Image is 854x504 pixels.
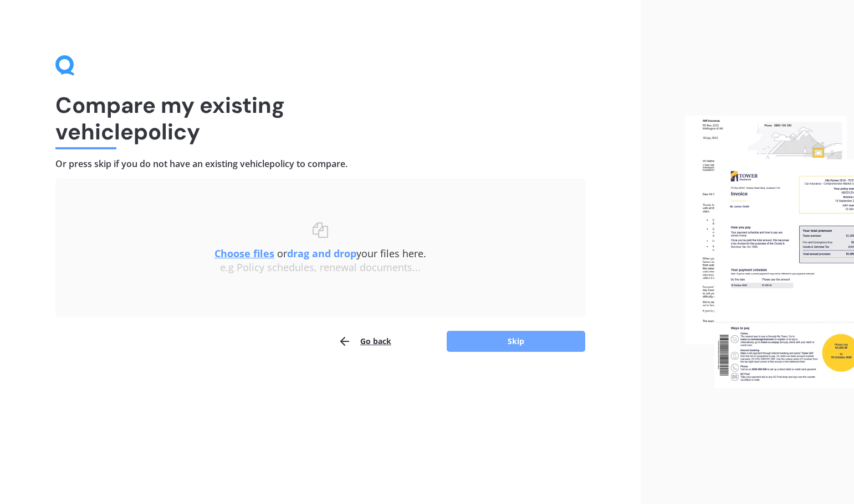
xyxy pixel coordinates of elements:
h1: Compare my existing vehicle policy [55,92,585,145]
button: Go back [338,330,391,352]
img: files.webp [685,116,854,388]
span: or your files here. [214,247,426,260]
u: Choose files [214,247,274,260]
h4: Or press skip if you do not have an existing vehicle policy to compare. [55,158,585,170]
b: drag and drop [287,247,356,260]
div: e.g Policy schedules, renewal documents... [78,262,563,274]
button: Skip [447,331,585,352]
